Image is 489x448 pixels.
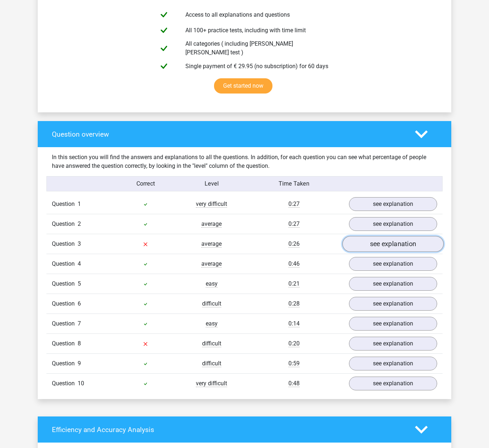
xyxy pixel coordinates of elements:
span: difficult [202,340,221,347]
span: 4 [78,260,81,267]
a: see explanation [349,217,437,231]
span: Question [52,339,78,348]
span: very difficult [196,200,227,208]
span: Question [52,200,78,208]
a: see explanation [349,197,437,211]
span: 5 [78,280,81,287]
span: Question [52,379,78,388]
span: Question [52,240,78,248]
span: 3 [78,240,81,247]
span: 0:28 [288,300,300,307]
span: 0:14 [288,320,300,327]
span: 0:48 [288,380,300,387]
span: 7 [78,320,81,327]
span: 2 [78,220,81,227]
span: 1 [78,200,81,207]
span: 0:21 [288,280,300,287]
div: Level [178,179,244,188]
a: Get started now [214,78,272,94]
span: easy [206,320,218,327]
a: see explanation [349,277,437,291]
span: average [201,260,222,267]
span: 10 [78,380,84,387]
span: 8 [78,340,81,347]
h4: Question overview [52,130,404,138]
a: see explanation [349,317,437,331]
span: Question [52,299,78,308]
span: Question [52,260,78,268]
a: see explanation [349,357,437,370]
h4: Efficiency and Accuracy Analysis [52,426,404,434]
span: difficult [202,300,221,307]
span: easy [206,280,218,287]
span: 6 [78,300,81,307]
a: see explanation [349,337,437,350]
span: 0:26 [288,240,300,248]
div: Time Taken [244,179,344,188]
a: see explanation [349,257,437,271]
span: 9 [78,360,81,367]
span: Question [52,279,78,288]
div: Correct [113,179,179,188]
span: 0:20 [288,340,300,347]
div: In this section you will find the answers and explanations to all the questions. In addition, for... [46,153,443,170]
span: average [201,240,222,248]
span: Question [52,220,78,228]
span: average [201,220,222,228]
span: difficult [202,360,221,367]
span: Question [52,319,78,328]
a: see explanation [349,297,437,311]
span: 0:27 [288,200,300,208]
span: Question [52,359,78,368]
span: 0:59 [288,360,300,367]
span: very difficult [196,380,227,387]
a: see explanation [342,236,444,252]
span: 0:27 [288,220,300,228]
span: 0:46 [288,260,300,267]
a: see explanation [349,377,437,390]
